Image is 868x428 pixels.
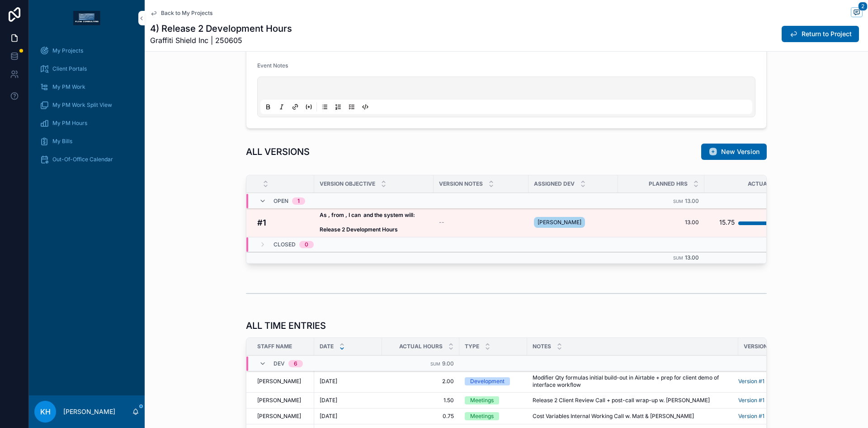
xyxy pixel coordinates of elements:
[320,413,337,420] span: [DATE]
[649,180,688,188] span: Planned Hrs
[274,360,285,367] span: DEV
[52,156,113,163] span: Out-Of-Office Calendar
[534,215,613,230] a: [PERSON_NAME]
[465,343,479,350] span: Type
[257,397,301,404] span: [PERSON_NAME]
[802,29,852,38] span: Return to Project
[538,219,581,226] span: [PERSON_NAME]
[274,241,296,248] span: Closed
[29,36,145,179] div: scrollable content
[150,10,212,17] a: Back to My Projects
[34,97,139,113] a: My PM Work Split View
[305,241,308,248] div: 0
[704,213,789,231] a: 15.75
[73,11,100,25] img: App logo
[439,180,483,188] span: Version Notes
[320,180,375,188] span: Version Objective
[442,360,454,367] span: 9.00
[320,212,428,233] a: As , from , I can and the system will: Release 2 Development Hours
[623,219,699,226] a: 13.00
[738,397,814,404] a: Version #1 | 4) Release 2 Development Hours
[246,145,310,158] h1: ALL VERSIONS
[150,35,292,46] span: Graffiti Shield Inc | 250605
[150,22,292,35] h1: 4) Release 2 Development Hours
[34,43,139,59] a: My Projects
[161,10,212,17] span: Back to My Projects
[782,26,859,42] button: Return to Project
[534,180,575,188] span: Assigned Dev
[320,212,415,233] strong: As , from , I can and the system will: Release 2 Development Hours
[52,120,87,127] span: My PM Hours
[274,197,288,205] span: Open
[52,101,112,109] span: My PM Work Split View
[387,397,454,404] span: 1.50
[387,378,454,385] span: 2.00
[858,2,868,11] span: 2
[399,343,443,350] span: Actual Hours
[439,219,444,226] span: --
[52,83,85,91] span: My PM Work
[257,216,309,229] a: #1
[387,413,454,420] span: 0.75
[246,319,326,332] h1: ALL TIME ENTRIES
[257,343,292,350] span: Staff Name
[470,412,494,420] div: Meetings
[320,397,337,404] span: [DATE]
[320,378,337,385] span: [DATE]
[701,144,767,160] button: New Version
[533,374,733,389] span: Modifier Qty formulas initial build-out in Airtable + prep for client demo of interface workflow
[533,397,710,404] span: Release 2 Client Review Call + post-call wrap-up w. [PERSON_NAME]
[533,343,551,350] span: Notes
[52,138,72,145] span: My Bills
[748,180,783,188] span: Actual Hrs
[297,197,300,205] div: 1
[738,378,814,385] a: Version #1 | 4) Release 2 Development Hours
[685,254,699,261] span: 13.00
[40,406,51,417] span: KH
[257,62,288,69] span: Event Notes
[34,133,139,149] a: My Bills
[533,413,694,420] span: Cost Variables Internal Working Call w. Matt & [PERSON_NAME]
[430,361,440,366] small: Sum
[470,396,494,404] div: Meetings
[721,147,759,156] span: New Version
[744,343,768,350] span: Version
[257,378,301,385] span: [PERSON_NAME]
[439,219,523,226] a: --
[257,413,301,420] span: [PERSON_NAME]
[52,65,87,72] span: Client Portals
[673,255,683,260] small: Sum
[34,115,139,131] a: My PM Hours
[34,61,139,77] a: Client Portals
[851,7,863,19] button: 2
[738,413,814,420] a: Version #1 | 4) Release 2 Development Hours
[320,343,334,350] span: Date
[63,407,115,416] p: [PERSON_NAME]
[673,199,683,204] small: Sum
[470,377,505,385] div: Development
[34,151,139,168] a: Out-Of-Office Calendar
[685,197,699,204] span: 13.00
[719,213,735,231] div: 15.75
[294,360,297,367] div: 6
[52,47,83,54] span: My Projects
[34,79,139,95] a: My PM Work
